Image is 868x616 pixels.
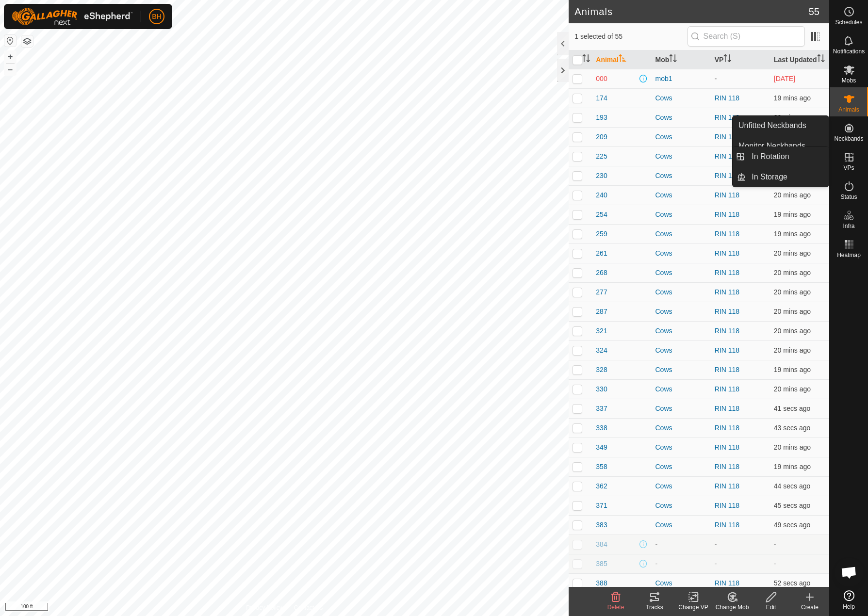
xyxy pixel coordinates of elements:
[655,462,706,472] div: Cows
[833,49,865,54] span: Notifications
[596,501,607,511] span: 371
[817,56,825,64] p-sorticon: Activate to sort
[655,190,706,200] div: Cows
[12,8,133,25] img: Gallagher Logo
[655,559,706,569] div: -
[733,136,829,156] a: Monitor Neckbands
[774,540,776,548] span: -
[715,521,739,529] a: RIN 118
[770,50,829,69] th: Last Updated
[4,64,16,75] button: –
[738,120,806,131] span: Unfitted Neckbands
[596,113,607,123] span: 193
[669,56,677,64] p-sorticon: Activate to sort
[843,223,854,229] span: Infra
[715,579,739,587] a: RIN 118
[715,482,739,490] a: RIN 118
[733,167,829,187] li: In Storage
[596,539,607,550] span: 384
[596,345,607,356] span: 324
[655,248,706,259] div: Cows
[774,463,811,470] span: 28 Aug 2025, 10:07 pm
[655,539,706,550] div: -
[715,75,717,82] app-display-virtual-paddock-transition: -
[774,230,811,238] span: 28 Aug 2025, 10:07 pm
[596,229,607,239] span: 259
[843,604,855,610] span: Help
[655,132,706,142] div: Cows
[596,559,607,569] span: 385
[774,269,811,276] span: 28 Aug 2025, 10:06 pm
[596,481,607,491] span: 362
[774,405,811,412] span: 28 Aug 2025, 10:26 pm
[655,287,706,297] div: Cows
[774,249,811,257] span: 28 Aug 2025, 10:06 pm
[596,93,607,103] span: 174
[752,603,790,612] div: Edit
[774,502,811,509] span: 28 Aug 2025, 10:26 pm
[715,405,739,412] a: RIN 118
[774,288,811,296] span: 28 Aug 2025, 10:06 pm
[635,603,674,612] div: Tracks
[596,326,607,336] span: 321
[655,93,706,103] div: Cows
[655,326,706,336] div: Cows
[596,520,607,530] span: 383
[774,424,811,432] span: 28 Aug 2025, 10:26 pm
[840,194,857,200] span: Status
[774,75,795,82] span: 8 Aug 2025, 4:36 pm
[592,50,651,69] th: Animal
[655,442,706,453] div: Cows
[596,190,607,200] span: 240
[774,191,811,199] span: 28 Aug 2025, 10:06 pm
[294,603,323,612] a: Contact Us
[843,165,854,171] span: VPs
[715,113,739,121] a: RIN 118
[715,463,739,470] a: RIN 118
[723,56,731,64] p-sorticon: Activate to sort
[842,78,856,83] span: Mobs
[152,12,161,22] span: BH
[651,50,710,69] th: Mob
[655,501,706,511] div: Cows
[774,521,811,529] span: 28 Aug 2025, 10:26 pm
[738,140,805,152] span: Monitor Neckbands
[607,604,624,611] span: Delete
[711,50,770,69] th: VP
[596,404,607,414] span: 337
[688,26,805,47] input: Search (S)
[655,307,706,317] div: Cows
[596,268,607,278] span: 268
[715,424,739,432] a: RIN 118
[655,171,706,181] div: Cows
[715,191,739,199] a: RIN 118
[774,560,776,567] span: -
[574,6,808,17] h2: Animals
[715,133,739,141] a: RIN 118
[715,230,739,238] a: RIN 118
[655,113,706,123] div: Cows
[655,345,706,356] div: Cows
[774,366,811,373] span: 28 Aug 2025, 10:07 pm
[655,520,706,530] div: Cows
[774,327,811,335] span: 28 Aug 2025, 10:06 pm
[774,211,811,218] span: 28 Aug 2025, 10:07 pm
[715,327,739,335] a: RIN 118
[655,384,706,394] div: Cows
[582,56,590,64] p-sorticon: Activate to sort
[655,365,706,375] div: Cows
[774,346,811,354] span: 28 Aug 2025, 10:06 pm
[596,210,607,220] span: 254
[774,94,811,102] span: 28 Aug 2025, 10:07 pm
[596,287,607,297] span: 277
[837,252,861,258] span: Heatmap
[596,74,607,84] span: 000
[715,249,739,257] a: RIN 118
[790,603,829,612] div: Create
[4,35,16,47] button: Reset Map
[752,151,789,162] span: In Rotation
[596,442,607,453] span: 349
[21,35,33,47] button: Map Layers
[774,443,811,451] span: 28 Aug 2025, 10:06 pm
